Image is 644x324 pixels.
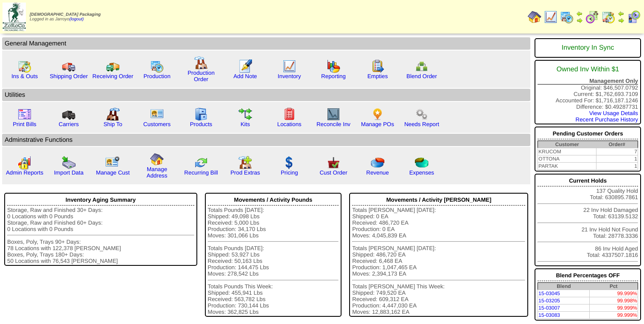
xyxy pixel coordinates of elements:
td: 1 [596,155,638,163]
a: Blend Order [406,73,437,79]
div: Inventory Aging Summary [7,194,194,206]
div: Blend Percentages OFF [538,270,638,281]
img: zoroco-logo-small.webp [3,3,26,31]
img: po.png [371,107,384,121]
img: reconcile.gif [194,156,208,169]
a: Cust Order [319,169,347,176]
a: Manage Cust [96,169,129,176]
a: Recent Purchase History [576,116,638,123]
a: Products [190,121,213,127]
img: prodextras.gif [238,156,252,169]
th: Blend [538,283,590,290]
a: Ship To [104,121,122,127]
img: truck2.gif [106,59,120,73]
img: locations.gif [283,107,296,121]
a: Pricing [281,169,298,176]
a: Expenses [409,169,434,176]
a: Manage Address [147,166,168,179]
img: network.png [415,59,428,73]
img: cabinet.gif [194,107,208,121]
a: Needs Report [404,121,439,127]
img: calendarinout.gif [18,59,31,73]
a: Kits [241,121,250,127]
td: Utilities [2,89,530,101]
div: Current Holds [538,175,638,186]
td: 99.998% [589,297,638,304]
div: Movements / Activity Pounds [208,194,339,206]
img: home.gif [528,10,541,24]
a: 15-03205 [538,298,560,304]
td: 1 [596,163,638,170]
a: (logout) [69,17,84,22]
div: Totals [PERSON_NAME] [DATE]: Shipped: 0 EA Received: 486,720 EA Production: 0 EA Moves: 4,045,839... [352,207,525,316]
img: arrowleft.gif [618,10,624,17]
img: line_graph.gif [544,10,557,24]
img: calendarprod.gif [150,59,164,73]
img: home.gif [150,152,164,166]
a: Reporting [321,73,346,79]
img: customers.gif [150,107,164,121]
img: invoice2.gif [18,107,31,121]
img: arrowright.gif [576,17,583,24]
a: Import Data [54,169,84,176]
td: OTTONA [538,155,596,163]
a: Admin Reports [6,169,43,176]
a: Shipping Order [50,73,88,79]
a: Revenue [366,169,389,176]
a: Customers [143,121,171,127]
img: dollar.gif [283,156,296,169]
th: Pct [589,283,638,290]
span: Logged in as Jarroyo [30,12,101,22]
img: pie_chart.png [371,156,384,169]
img: pie_chart2.png [415,156,428,169]
a: Manage POs [361,121,394,127]
a: 15-03083 [538,312,560,318]
img: factory2.gif [106,107,120,121]
td: PARTAK [538,163,596,170]
span: [DEMOGRAPHIC_DATA] Packaging [30,12,101,17]
a: Receiving Order [92,73,133,79]
a: Add Note [233,73,257,79]
img: calendarcustomer.gif [627,10,641,24]
a: Recurring Bill [184,169,218,176]
a: Reconcile Inv [316,121,350,127]
a: Ins & Outs [11,73,38,79]
a: Empties [367,73,388,79]
div: Owned Inv Within $1 [538,62,638,78]
div: Storage, Raw and Finished 30+ Days: 0 Locations with 0 Pounds Storage, Raw and Finished 60+ Days:... [7,207,194,264]
img: workorder.gif [371,59,384,73]
img: managecust.png [105,156,121,169]
div: Totals Pounds [DATE]: Shipped: 49,098 Lbs Received: 5,000 Lbs Production: 34,170 Lbs Moves: 301,0... [208,207,339,316]
img: calendarprod.gif [560,10,574,24]
td: General Management [2,37,530,50]
img: line_graph.gif [283,59,296,73]
a: View Usage Details [589,110,638,116]
div: Movements / Activity [PERSON_NAME] [352,194,525,206]
a: 15-03007 [538,305,560,311]
div: Inventory In Sync [538,40,638,56]
td: 99.999% [589,312,638,319]
td: Adminstrative Functions [2,134,530,146]
img: truck.gif [62,59,76,73]
img: orders.gif [238,59,252,73]
img: calendarinout.gif [602,10,615,24]
img: calendarblend.gif [585,10,599,24]
a: 15-03045 [538,290,560,296]
div: Management Only [538,78,638,85]
div: Original: $46,507.0792 Current: $1,762,693.7109 Accounted For: $1,716,187.1246 Difference: $0.492... [535,60,641,124]
img: truck3.gif [62,107,76,121]
img: graph.gif [327,59,340,73]
img: arrowright.gif [618,17,624,24]
th: Order# [596,141,638,148]
td: 99.999% [589,290,638,297]
a: Inventory [278,73,301,79]
div: 137 Quality Hold Total: 630895.7861 22 Inv Hold Damaged Total: 63139.5132 21 Inv Hold Not Found T... [535,174,641,266]
img: graph2.png [18,156,31,169]
th: Customer [538,141,596,148]
td: 7 [596,148,638,155]
a: Production Order [188,70,215,82]
img: arrowleft.gif [576,10,583,17]
a: Carriers [59,121,78,127]
img: line_graph2.gif [327,107,340,121]
td: KRUCOM [538,148,596,155]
